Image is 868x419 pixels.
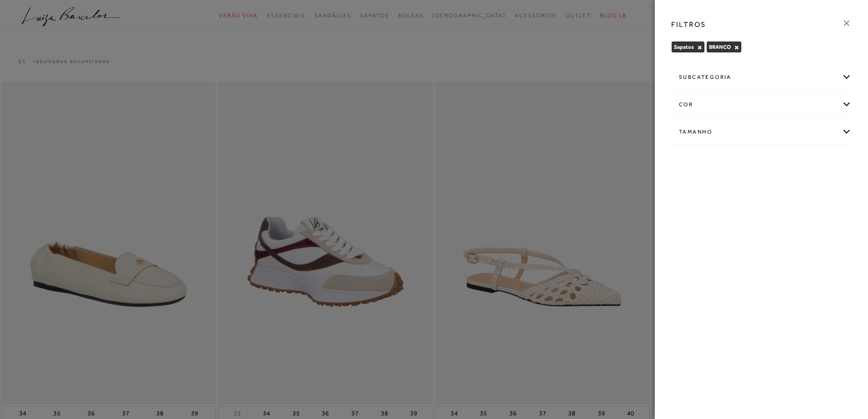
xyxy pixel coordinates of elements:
[672,93,851,117] div: cor
[734,44,739,51] button: BRANCO Close
[672,120,851,144] div: Tamanho
[672,65,851,89] div: subcategoria
[709,44,731,50] span: BRANCO
[671,19,706,30] h3: FILTROS
[674,44,694,50] span: Sapatos
[697,44,702,51] button: Sapatos Close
